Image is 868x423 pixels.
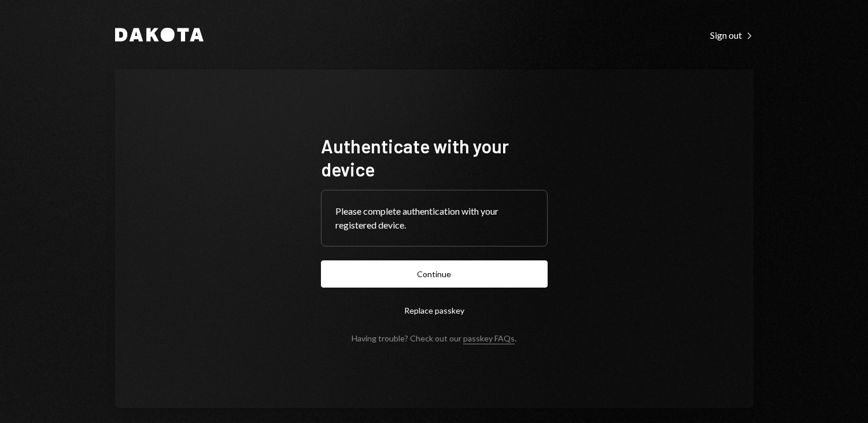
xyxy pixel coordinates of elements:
[335,204,533,232] div: Please complete authentication with your registered device.
[321,297,548,324] button: Replace passkey
[710,28,754,41] a: Sign out
[321,134,548,181] h1: Authenticate with your device
[463,333,515,344] a: passkey FAQs
[321,260,548,288] button: Continue
[710,30,754,41] div: Sign out
[352,333,516,343] div: Having trouble? Check out our .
